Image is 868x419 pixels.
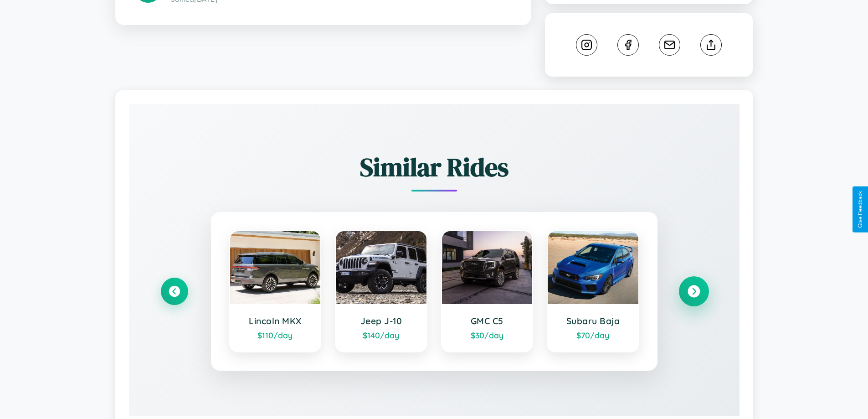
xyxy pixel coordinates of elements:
[335,230,427,352] a: Jeep J-10$140/day
[557,330,629,340] div: $ 70 /day
[441,230,534,352] a: GMC C5$30/day
[229,230,322,352] a: Lincoln MKX$110/day
[451,330,524,340] div: $ 30 /day
[557,316,629,326] h3: Subaru Baja
[547,230,639,352] a: Subaru Baja$70/day
[239,330,312,340] div: $ 110 /day
[239,316,312,326] h3: Lincoln MKX
[345,330,417,340] div: $ 140 /day
[161,150,708,185] h2: Similar Rides
[857,191,863,228] div: Give Feedback
[451,316,524,326] h3: GMC C5
[345,316,417,326] h3: Jeep J-10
